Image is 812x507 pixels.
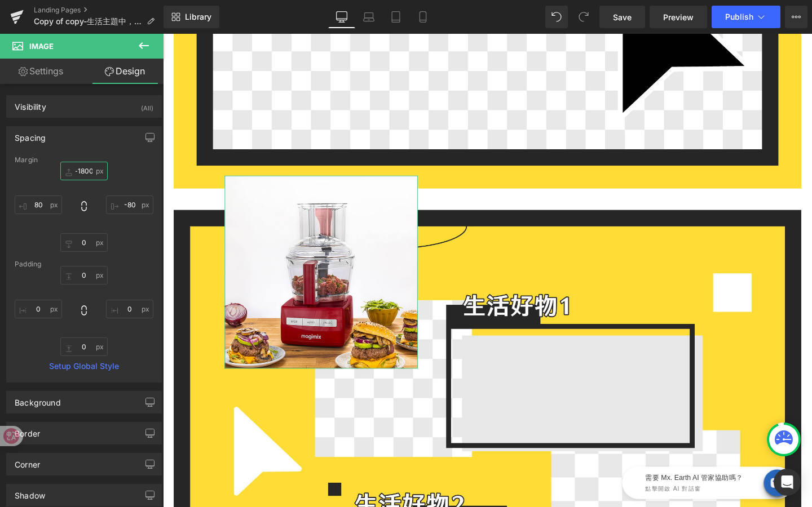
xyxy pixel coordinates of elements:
[613,11,632,23] span: Save
[15,195,62,214] input: 0
[84,59,166,84] a: Design
[106,195,153,214] input: 0
[409,6,436,28] a: Mobile
[774,469,801,496] div: Open Intercom Messenger
[29,42,54,51] span: Image
[663,11,694,23] span: Preview
[106,300,153,318] input: 0
[60,162,108,180] input: 0
[34,6,164,15] a: Landing Pages
[445,441,671,497] iframe: Tiledesk Widget
[60,266,108,284] input: 0
[785,6,807,28] button: More
[185,12,211,22] span: Library
[15,96,46,112] div: Visibility
[164,6,219,28] a: New Library
[355,6,382,28] a: Laptop
[15,300,62,318] input: 0
[382,6,409,28] a: Tablet
[712,6,780,28] button: Publish
[572,6,595,28] button: Redo
[15,362,153,371] a: Setup Global Style
[15,260,153,268] div: Padding
[725,12,753,21] span: Publish
[141,96,153,114] div: (All)
[15,392,61,407] div: Background
[15,156,153,164] div: Margin
[15,127,46,143] div: Spacing
[15,422,40,438] div: Border
[15,484,45,500] div: Shadow
[15,453,40,469] div: Corner
[60,337,108,356] input: 0
[34,17,142,26] span: Copy of copy-生活主題中，挑選看看什麼適合我
[545,6,568,28] button: Undo
[650,6,707,28] a: Preview
[328,6,355,28] a: Desktop
[60,233,108,252] input: 0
